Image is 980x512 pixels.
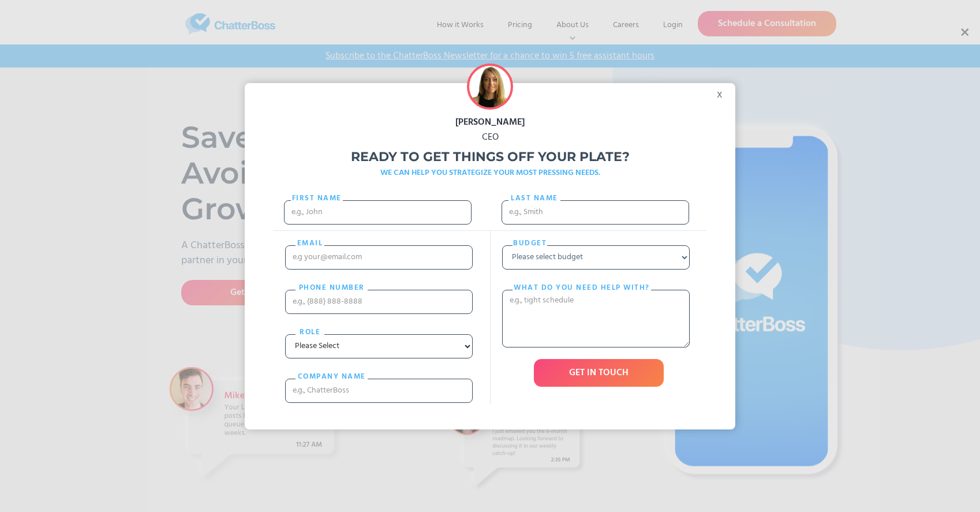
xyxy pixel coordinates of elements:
[511,192,558,204] span: Last name
[300,326,320,338] span: Role
[534,359,664,387] input: GET IN TOUCH
[292,192,342,204] span: First Name
[285,290,473,314] input: e.g., (888) 888-8888
[513,237,547,249] span: Budget
[717,89,723,100] span: x
[284,200,472,225] input: e.g., John
[285,245,473,270] input: e.g your@email.com
[298,371,366,383] span: cOMPANY NAME
[299,282,365,294] span: PHONE nUMBER
[502,200,689,225] input: e.g., Smith
[351,149,630,165] span: Ready to get things off your plate?
[297,237,323,249] span: email
[514,282,650,294] span: What do you need help with?
[455,115,525,130] span: [PERSON_NAME]
[380,166,600,180] span: WE CAN HELP YOU STRATEGIZE YOUR MOST PRESSING NEEDS.
[285,379,473,403] input: e.g., ChatterBoss
[274,186,706,414] form: Freebie Popup Form 2021
[482,130,499,145] span: CEO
